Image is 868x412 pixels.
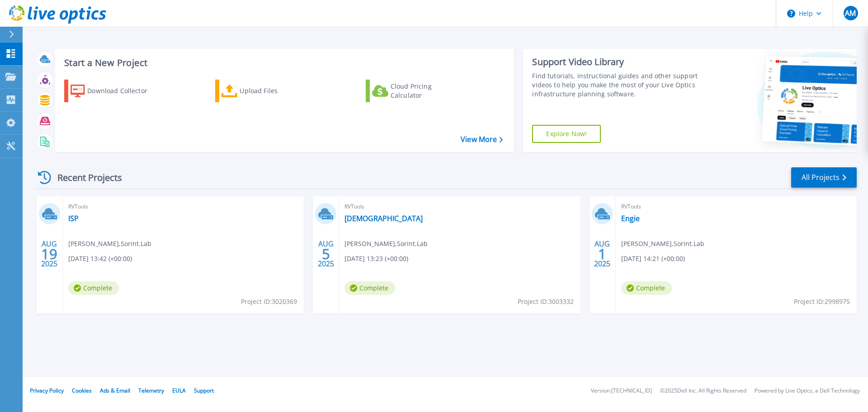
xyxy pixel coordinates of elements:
[755,388,860,394] li: Powered by Live Optics, a Dell Technology
[344,214,423,223] a: [DEMOGRAPHIC_DATA]
[621,214,640,223] a: Engie
[322,250,330,258] span: 5
[391,82,463,100] div: Cloud Pricing Calculator
[621,239,704,249] span: [PERSON_NAME] , Sorint.Lab
[215,80,316,102] a: Upload Files
[68,202,298,212] span: RVTools
[41,250,57,258] span: 19
[240,82,312,100] div: Upload Files
[845,9,856,17] span: AM
[621,281,672,295] span: Complete
[241,297,297,307] span: Project ID: 3020369
[344,239,428,249] span: [PERSON_NAME] , Sorint.Lab
[64,58,503,68] h3: Start a New Project
[64,80,165,102] a: Download Collector
[594,237,611,270] div: AUG 2025
[68,214,79,223] a: ISP
[621,202,851,212] span: RVTools
[87,82,160,100] div: Download Collector
[172,387,186,394] a: EULA
[621,254,685,264] span: [DATE] 14:21 (+00:00)
[598,250,606,258] span: 1
[138,387,164,394] a: Telemetry
[68,281,119,295] span: Complete
[366,80,467,102] a: Cloud Pricing Calculator
[461,135,503,144] a: View More
[317,237,335,270] div: AUG 2025
[660,388,746,394] li: © 2025 Dell Inc. All Rights Reserved
[518,297,574,307] span: Project ID: 3003332
[794,297,850,307] span: Project ID: 2998975
[68,254,132,264] span: [DATE] 13:42 (+00:00)
[72,387,92,394] a: Cookies
[591,388,652,394] li: Version: [TECHNICAL_ID]
[532,71,702,99] div: Find tutorials, instructional guides and other support videos to help you make the most of your L...
[532,56,702,68] div: Support Video Library
[791,167,857,188] a: All Projects
[344,281,395,295] span: Complete
[344,202,575,212] span: RVTools
[532,125,601,143] a: Explore Now!
[41,237,58,270] div: AUG 2025
[100,387,130,394] a: Ads & Email
[194,387,214,394] a: Support
[30,387,64,394] a: Privacy Policy
[68,239,151,249] span: [PERSON_NAME] , Sorint.Lab
[35,166,134,189] div: Recent Projects
[344,254,408,264] span: [DATE] 13:23 (+00:00)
